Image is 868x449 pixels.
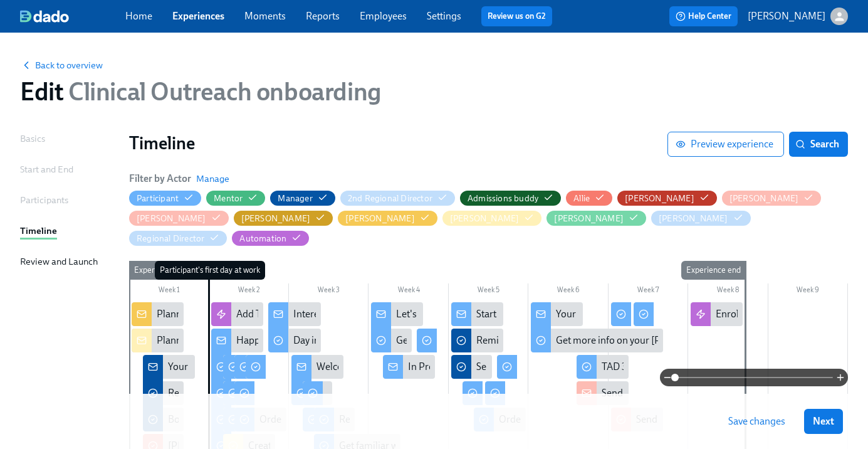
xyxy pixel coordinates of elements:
div: Reminder to fill out 30 day manager feedback survey. [451,329,503,352]
div: Planned vacation for {{ participant.startDate | MMMM Do, YYYY }} cohort [132,329,184,352]
h6: Filter by Actor [129,172,191,186]
button: Preview experience [667,132,784,157]
button: [PERSON_NAME] [234,211,333,226]
button: [PERSON_NAME] [722,191,822,206]
div: Interested in joining the Rural Outreach Think Tank? [293,307,515,321]
div: Welcome to your second week! [291,355,343,379]
button: [PERSON_NAME] [129,211,229,226]
a: Review us on G2 [488,10,546,23]
div: Read about our expectations for new hires [168,386,347,400]
div: Participant's first day at work [155,261,265,280]
div: Experience end [681,261,746,280]
div: Timeline [20,224,57,238]
div: Add TAD to TAD Email Group [236,307,360,321]
div: Your new hire {{ participant.fullName }} starts work next week [143,355,195,379]
div: Hide Amanda [625,193,694,204]
div: Happy first day from the Outreach Training Team! [211,329,263,352]
div: Week 5 [449,283,528,300]
div: Basics [20,132,45,145]
div: Hide Admissions buddy [468,193,538,204]
a: Employees [360,10,407,22]
div: Let's get started with week 3 🚀 [371,302,423,326]
div: Send Prospecting Certification Scorecard for {{ participant.firstName }} {{ participant.lastName }} [451,355,492,379]
button: Search [789,132,848,157]
span: Next [813,415,834,428]
button: Regional Director [129,231,227,246]
button: Automation [232,231,309,246]
button: [PERSON_NAME] [546,211,646,226]
div: Welcome to your second week! [316,360,449,374]
div: Hide Erica [241,213,311,224]
div: Hide Ravi [659,213,728,224]
div: Week 6 [528,283,608,300]
span: Preview experience [678,138,773,151]
div: Your 30-60 day goals [556,307,647,321]
span: Search [798,138,839,151]
a: Moments [244,10,286,22]
span: Clinical Outreach onboarding [63,77,380,107]
div: Start and End [20,162,73,176]
img: dado [20,10,69,23]
span: Save changes [728,415,785,428]
div: Get more info on your [PERSON_NAME] accounts via Zoom Info [556,334,830,347]
div: Week 1 [129,283,209,300]
div: Reminder to fill out 30 day manager feedback survey. [476,334,701,347]
div: Week 8 [688,283,768,300]
div: Your new hire {{ participant.fullName }} starts work next week [168,360,431,374]
button: Manager [270,191,335,206]
div: Week 4 [369,283,448,300]
div: Enroll in PB Certification [691,302,743,326]
div: In Preparation for Week 4 [383,355,435,379]
div: Hide Rachel [554,213,624,224]
div: Start your Go-Live Month strong 💪 [476,307,628,321]
h1: Edit [20,77,381,107]
div: Hide Manager [278,193,312,204]
div: Get ready for your in-field time [396,334,526,347]
div: Hide Annie [729,193,799,204]
div: Get ready for your in-field time [371,329,412,352]
button: Manage [196,172,229,185]
button: [PERSON_NAME] [442,211,542,226]
div: TAD 30 Day Action Plan [602,360,702,374]
a: dado [20,10,125,23]
button: Review us on G2 [481,6,552,26]
button: [PERSON_NAME] [651,211,751,226]
a: Settings [427,10,461,22]
div: Hide Regional Director [137,233,204,245]
span: Help Center [676,10,731,23]
h1: Timeline [129,132,667,154]
div: Hide Automation [239,233,286,245]
div: In Preparation for Week 4 [408,360,518,374]
div: Week 9 [768,283,848,300]
p: [PERSON_NAME] [748,9,825,23]
div: Hide Allie [573,193,590,204]
div: Week 7 [609,283,688,300]
div: Planned vacation for {{ participant.startDate | MMMM Do, YYYY }} cohort [132,302,184,326]
button: Save changes [719,409,794,434]
button: Mentor [206,191,265,206]
button: Allie [566,191,612,206]
div: Hide Mentor [214,193,243,204]
button: Participant [129,191,201,206]
a: Home [125,10,152,22]
div: Planned vacation for {{ participant.startDate | MMMM Do, YYYY }} cohort [157,307,466,321]
div: Week 3 [289,283,369,300]
div: Participants [20,193,68,207]
a: Experiences [172,10,224,22]
button: Next [804,409,843,434]
div: Planned vacation for {{ participant.startDate | MMMM Do, YYYY }} cohort [157,334,466,347]
div: Start your Go-Live Month strong 💪 [451,302,503,326]
div: Let's get started with week 3 🚀 [396,307,531,321]
div: Interested in joining the Rural Outreach Think Tank? [268,302,320,326]
div: TAD 30 Day Action Plan [577,355,629,379]
button: [PERSON_NAME] [338,211,437,226]
div: Your 30-60 day goals [531,302,583,326]
button: Admissions buddy [460,191,561,206]
div: Hide 2nd Regional Director [348,193,432,204]
button: [PERSON_NAME] [617,191,717,206]
div: Review and Launch [20,255,98,268]
div: Hide Annie Tornabene [137,213,206,224]
button: Back to overview [20,59,103,71]
div: Enroll in PB Certification [716,307,820,321]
